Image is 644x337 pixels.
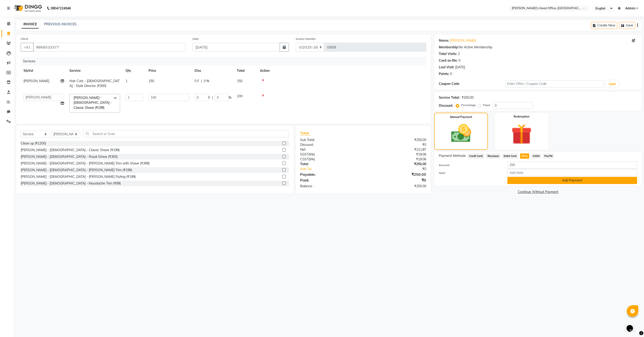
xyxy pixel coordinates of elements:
label: Redemption [514,115,529,119]
div: Discount: [297,142,363,147]
span: CGST [300,157,309,161]
input: Enter Offer / Coupon Code [505,80,604,87]
span: [PERSON_NAME] [23,79,49,83]
div: Name: [439,38,449,43]
div: 2 [458,52,460,56]
span: Debit Card [502,153,518,159]
span: % [229,95,231,100]
a: x [104,106,106,110]
span: Admin [625,6,635,11]
div: ₹250.00 [363,162,430,167]
button: Add Payment [507,177,637,184]
label: Date [193,37,199,41]
div: [PERSON_NAME] - [DEMOGRAPHIC_DATA] - Classic Shave (₹199) [21,148,120,153]
div: ₹0 [374,167,430,171]
div: No Active Membership [439,45,637,50]
div: 0 [450,72,452,76]
input: Amount [507,161,637,169]
div: Total Visits: [439,52,457,56]
div: Coupon Code [439,81,505,86]
img: _cash.svg [445,122,477,145]
span: 150 [149,79,154,83]
span: Total [300,131,311,135]
th: Action [257,66,426,76]
button: Apply [606,81,619,87]
div: [PERSON_NAME] - [DEMOGRAPHIC_DATA] - [PERSON_NAME] Trim with Shave (₹399) [21,161,149,166]
div: Last Visit: [439,65,454,70]
div: Paid: [297,177,363,183]
div: Sub Total: [297,138,363,142]
div: ₹0 [363,142,430,147]
iframe: chat widget [625,319,639,332]
span: Razorpay [486,153,500,159]
span: CASH [531,153,541,159]
span: 9% [310,157,314,161]
div: ₹19.06 [363,152,430,157]
label: Amount: [435,163,504,167]
div: [PERSON_NAME] - [DEMOGRAPHIC_DATA] - [PERSON_NAME] Styling (₹199) [21,174,136,179]
th: Stylist [21,66,67,76]
input: Add Note [507,169,637,176]
span: 1 [126,79,127,83]
label: Manual Payment [450,115,472,119]
button: Create New [591,22,617,29]
a: INVOICE [22,20,39,29]
div: 0 [459,58,460,63]
div: [PERSON_NAME] - [DEMOGRAPHIC_DATA] - [PERSON_NAME] Trim (₹199) [21,168,132,173]
span: 0 F [195,79,199,84]
div: Points: [439,72,449,76]
img: logo [12,2,43,15]
button: +91 [21,43,34,52]
span: 150 [237,79,242,83]
div: ₹250.00 [462,95,474,100]
span: Payment Methods [439,153,466,158]
div: ₹0 [363,177,430,183]
a: PREVIOUS INVOICES [44,22,77,26]
div: ₹250.00 [363,172,430,177]
span: 0 % [204,79,209,84]
button: Save [619,22,635,29]
span: PayTM [543,153,554,159]
a: [PERSON_NAME] [450,38,476,43]
label: Client [21,37,28,41]
div: Payable: [297,172,363,177]
span: 100 [237,94,242,98]
span: GPay [520,153,529,159]
label: Fixed [483,103,490,107]
span: Credit Card [468,153,484,159]
div: [PERSON_NAME] - [DEMOGRAPHIC_DATA] - Moustache Trim (₹99) [21,181,121,186]
div: Service Total: [439,95,460,100]
input: Search or Scan [83,130,289,137]
div: Card on file: [439,58,458,63]
label: Invoice Number [296,37,316,41]
th: Total [234,66,257,76]
th: Disc [192,66,234,76]
div: Total: [297,162,363,167]
label: Note: [435,171,504,175]
div: Clean up (₹1200) [21,141,46,146]
span: 9% [309,153,314,156]
div: ₹250.00 [363,184,430,189]
a: Add Tip [297,167,374,171]
div: [DATE] [455,65,465,70]
b: 08047224946 [51,2,71,15]
div: Services [21,57,430,66]
div: Balance : [297,184,363,189]
input: Search by Name/Mobile/Email/Code [33,43,186,52]
div: ( ) [297,157,363,162]
span: | [212,95,213,100]
th: Qty [123,66,146,76]
div: ₹211.87 [363,147,430,152]
div: Net: [297,147,363,152]
img: _gift.svg [505,121,538,147]
span: F [208,95,210,100]
span: | [201,79,202,84]
div: ₹250.00 [363,138,430,142]
span: Hair Cuts - [DEMOGRAPHIC_DATA] - Style Director (₹300) [69,79,120,88]
div: Discount: [439,103,453,108]
span: [PERSON_NAME] - [DEMOGRAPHIC_DATA] - Classic Shave (₹199) [74,96,112,110]
div: Membership: [439,45,459,50]
div: ( ) [297,152,363,157]
th: Service [67,66,123,76]
label: Percentage [461,103,476,107]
